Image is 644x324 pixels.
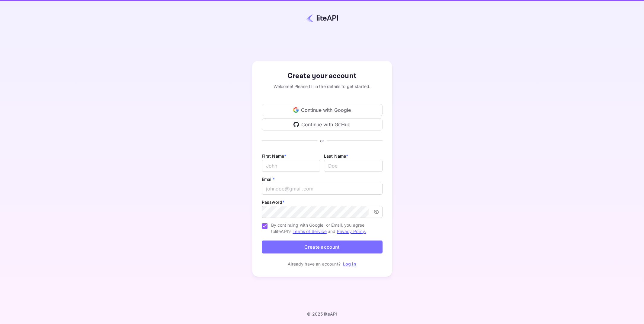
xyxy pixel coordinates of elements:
[324,160,383,172] input: Doe
[343,261,356,266] a: Log in
[324,153,348,159] label: Last Name
[262,200,284,205] label: Password
[262,104,383,116] div: Continue with Google
[262,118,383,131] div: Continue with GitHub
[337,229,366,234] a: Privacy Policy.
[293,229,326,234] a: Terms of Service
[262,71,383,81] div: Create your account
[371,206,382,217] button: toggle password visibility
[288,261,341,267] p: Already have an account?
[306,14,338,22] img: liteapi
[262,83,383,90] div: Welcome! Please fill in the details to get started.
[262,177,275,182] label: Email
[262,153,287,159] label: First Name
[262,160,320,172] input: John
[271,222,378,234] span: By continuing with Google, or Email, you agree to liteAPI's and
[307,311,337,316] p: © 2025 liteAPI
[262,241,383,253] button: Create account
[262,183,383,195] input: johndoe@gmail.com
